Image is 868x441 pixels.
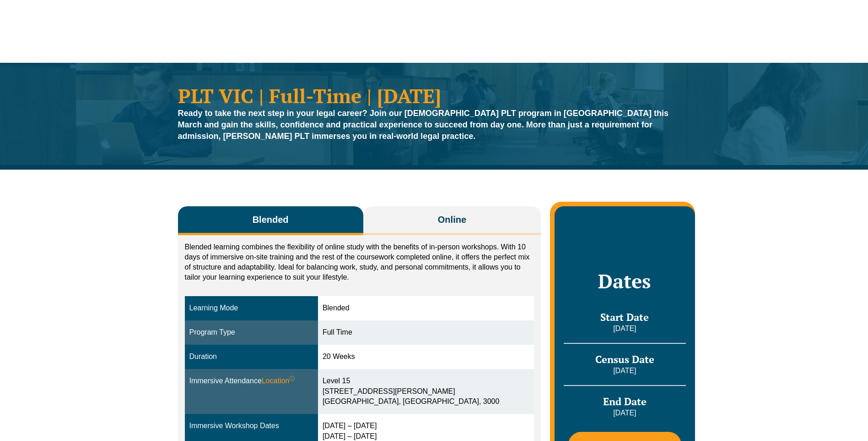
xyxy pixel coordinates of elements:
span: Census Date [595,353,654,366]
div: Learning Mode [189,303,313,314]
p: [DATE] [564,408,685,418]
h2: Dates [564,270,685,292]
p: [DATE] [564,324,685,334]
span: Start Date [600,310,649,324]
h1: PLT VIC | Full-Time | [DATE] [178,86,690,105]
div: Immersive Attendance [189,376,313,386]
p: [DATE] [564,366,685,376]
span: Location [262,376,295,386]
div: Immersive Workshop Dates [189,421,313,431]
div: Full Time [323,327,529,338]
strong: Ready to take the next step in your legal career? Join our [DEMOGRAPHIC_DATA] PLT program in [GEO... [178,109,669,141]
div: Blended [323,303,529,314]
p: Blended learning combines the flexibility of online study with the benefits of in-person workshop... [185,242,534,282]
sup: ⓘ [289,375,295,382]
span: Online [438,213,466,226]
div: Program Type [189,327,313,338]
div: Level 15 [STREET_ADDRESS][PERSON_NAME] [GEOGRAPHIC_DATA], [GEOGRAPHIC_DATA], 3000 [323,376,529,408]
div: 20 Weeks [323,352,529,362]
span: End Date [603,395,647,408]
span: Blended [253,213,289,226]
div: Duration [189,352,313,362]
